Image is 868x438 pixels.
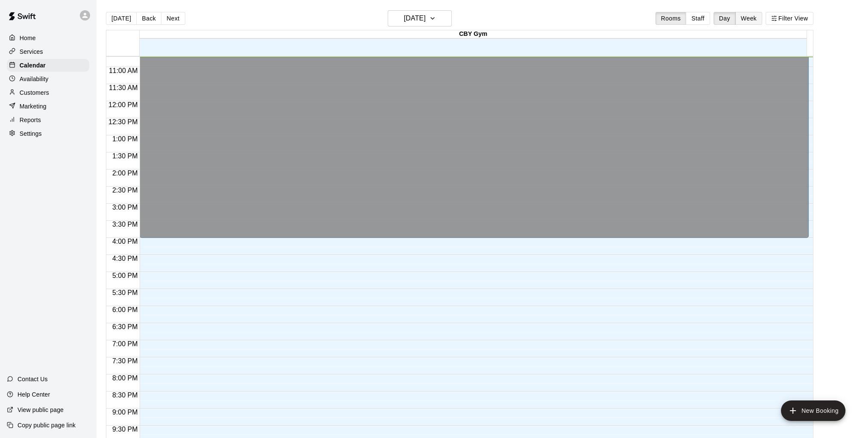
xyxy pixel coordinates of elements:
[110,340,140,347] span: 7:00 PM
[110,152,140,160] span: 1:30 PM
[110,426,140,433] span: 9:30 PM
[136,12,161,25] button: Back
[110,289,140,296] span: 5:30 PM
[110,221,140,228] span: 3:30 PM
[20,129,42,138] p: Settings
[7,59,89,72] a: Calendar
[7,32,89,44] a: Home
[404,12,426,24] h6: [DATE]
[20,47,43,56] p: Services
[140,30,807,38] div: CBY Gym
[110,169,140,177] span: 2:00 PM
[20,88,49,97] p: Customers
[106,118,140,126] span: 12:30 PM
[110,357,140,365] span: 7:30 PM
[7,86,89,99] a: Customers
[110,204,140,211] span: 3:00 PM
[7,114,89,126] a: Reports
[110,306,140,313] span: 6:00 PM
[110,391,140,399] span: 8:30 PM
[20,116,41,124] p: Reports
[20,75,49,83] p: Availability
[110,272,140,279] span: 5:00 PM
[106,12,137,25] button: [DATE]
[110,255,140,262] span: 4:30 PM
[7,45,89,58] a: Services
[18,375,48,383] p: Contact Us
[110,323,140,330] span: 6:30 PM
[7,100,89,113] a: Marketing
[20,34,36,42] p: Home
[110,187,140,194] span: 2:30 PM
[7,73,89,85] a: Availability
[766,12,813,25] button: Filter View
[107,67,140,74] span: 11:00 AM
[110,374,140,382] span: 8:00 PM
[110,409,140,416] span: 9:00 PM
[18,390,50,399] p: Help Center
[713,12,736,25] button: Day
[161,12,185,25] button: Next
[107,84,140,91] span: 11:30 AM
[7,127,89,140] a: Settings
[655,12,686,25] button: Rooms
[735,12,762,25] button: Week
[18,406,64,414] p: View public page
[110,135,140,143] span: 1:00 PM
[686,12,710,25] button: Staff
[388,10,452,26] button: [DATE]
[20,102,47,111] p: Marketing
[18,421,76,429] p: Copy public page link
[20,61,46,70] p: Calendar
[106,101,140,108] span: 12:00 PM
[781,400,845,421] button: add
[110,238,140,245] span: 4:00 PM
